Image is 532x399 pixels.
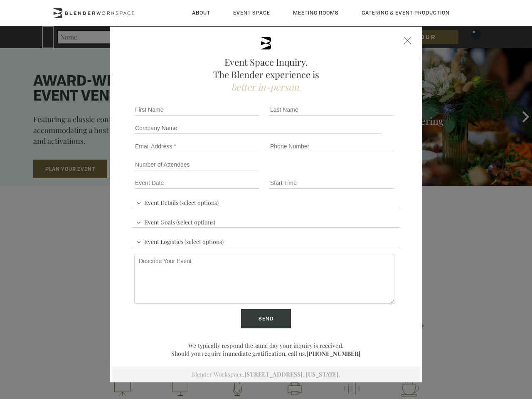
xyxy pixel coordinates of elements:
iframe: Chat Widget [382,293,532,399]
input: Number of Attendees [134,159,259,170]
p: We typically respond the same day your inquiry is received. [131,342,401,350]
input: Email Address * [134,140,259,152]
input: Start Time [269,177,394,189]
input: First Name [134,104,259,116]
span: Event Logistics (select options) [134,234,226,247]
input: Event Date [134,177,259,189]
a: [PHONE_NUMBER] [306,350,361,357]
span: Event Details (select options) [134,195,221,208]
p: Should you require immediate gratification, call us. [131,350,401,357]
span: better in-person. [231,81,301,93]
input: Last Name [269,104,394,116]
input: Phone Number [269,140,394,152]
div: Blender Workspace. [110,367,422,382]
input: Company Name [134,122,382,134]
span: Event Goals (select options) [134,215,217,227]
input: Send [241,309,291,328]
h2: Event Space Inquiry. The Blender experience is [131,56,401,93]
a: [STREET_ADDRESS]. [US_STATE]. [244,370,340,378]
